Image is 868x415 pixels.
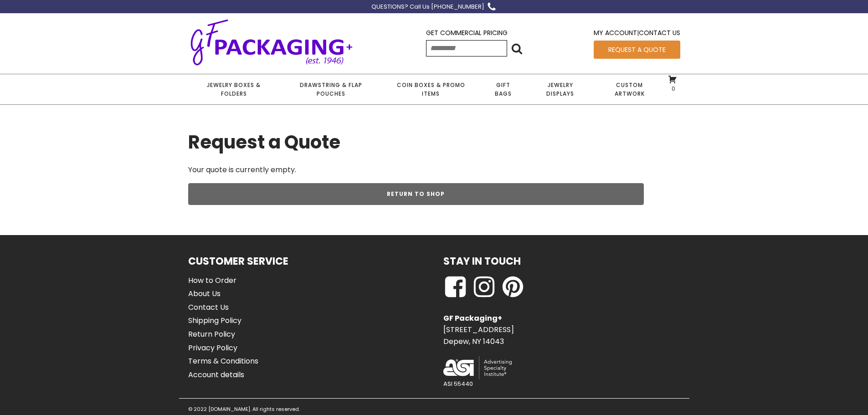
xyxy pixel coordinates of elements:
a: Request a Quote [594,41,680,59]
a: About Us [188,288,258,300]
h1: Request a Quote [188,128,340,157]
p: Your quote is currently empty. [188,164,644,176]
a: Jewelry Boxes & Folders [188,74,280,104]
p: [STREET_ADDRESS] Depew, NY 14043 [443,313,514,348]
a: 0 [668,75,677,92]
a: Privacy Policy [188,342,258,354]
a: Coin Boxes & Promo Items [382,74,479,104]
a: Contact Us [639,28,680,37]
h1: Stay in Touch [443,253,521,269]
a: Get Commercial Pricing [426,28,508,37]
strong: GF Packaging+ [443,313,502,323]
img: GF Packaging + - Established 1946 [188,17,355,67]
a: Account details [188,369,258,381]
a: Jewelry Displays [527,74,594,104]
a: My Account [594,28,637,37]
a: Return Policy [188,328,258,340]
span: 0 [669,85,675,92]
p: ASI 55440 [443,379,473,389]
a: Terms & Conditions [188,355,258,367]
div: | [594,28,680,40]
a: Return To Shop [188,183,644,205]
a: Drawstring & Flap Pouches [280,74,382,104]
a: Contact Us [188,302,258,313]
a: Gift Bags [480,74,527,104]
a: How to Order [188,275,258,287]
h1: Customer Service [188,253,288,269]
a: Custom Artwork [594,74,665,104]
a: Shipping Policy [188,315,258,327]
p: © 2022 [DOMAIN_NAME]. All rights reserved. [188,405,300,414]
div: QUESTIONS? Call Us [PHONE_NUMBER] [371,2,484,12]
img: ASI Logo [443,356,512,379]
